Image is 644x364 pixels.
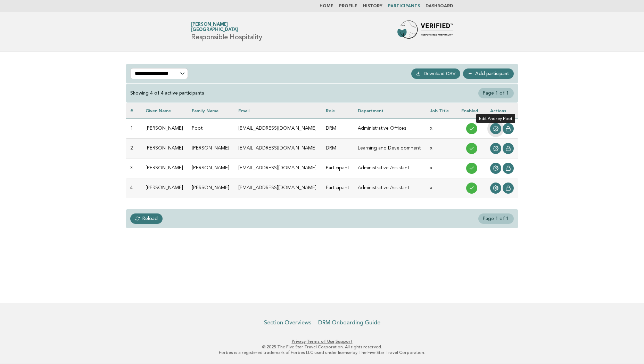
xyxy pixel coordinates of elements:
td: Administrative Assistant [354,158,426,178]
th: Given name [141,103,188,119]
td: [PERSON_NAME] [141,138,188,158]
td: x [426,119,457,138]
th: # [126,103,141,119]
button: Download CSV [411,68,460,79]
td: x [426,158,457,178]
p: Forbes is a registered trademark of Forbes LLC used under license by The Five Star Travel Corpora... [109,350,535,355]
a: Section Overviews [264,319,311,326]
td: [PERSON_NAME] [141,178,188,198]
a: Add participant [463,68,514,79]
img: Forbes Travel Guide [397,21,453,43]
a: [PERSON_NAME][GEOGRAPHIC_DATA] [191,22,238,32]
a: History [363,4,382,8]
th: Department [354,103,426,119]
td: x [426,178,457,198]
td: Poot [188,119,234,138]
td: x [426,138,457,158]
td: 3 [126,158,141,178]
a: Privacy [292,339,306,344]
td: Participant [322,178,354,198]
td: [EMAIL_ADDRESS][DOMAIN_NAME] [234,158,322,178]
th: Job Title [426,103,457,119]
td: [PERSON_NAME] [141,158,188,178]
td: 1 [126,119,141,138]
th: Email [234,103,322,119]
a: Home [320,4,333,8]
th: Family name [188,103,234,119]
td: Administrative Offices [354,119,426,138]
td: [EMAIL_ADDRESS][DOMAIN_NAME] [234,138,322,158]
div: Showing 4 of 4 active participants [130,90,204,96]
td: Participant [322,158,354,178]
td: DRM [322,138,354,158]
p: · · [109,339,535,344]
h1: Responsible Hospitality [191,23,262,41]
td: 2 [126,138,141,158]
a: Participants [388,4,420,8]
td: Administrative Assistant [354,178,426,198]
a: Terms of Use [307,339,335,344]
td: [PERSON_NAME] [188,138,234,158]
a: Reload [130,213,163,224]
td: Learning and Developmnent [354,138,426,158]
a: DRM Onboarding Guide [318,319,380,326]
span: [GEOGRAPHIC_DATA] [191,28,238,32]
td: 4 [126,178,141,198]
td: [EMAIL_ADDRESS][DOMAIN_NAME] [234,178,322,198]
td: [EMAIL_ADDRESS][DOMAIN_NAME] [234,119,322,138]
p: © 2025 The Five Star Travel Corporation. All rights reserved. [109,344,535,350]
th: Role [322,103,354,119]
td: [PERSON_NAME] [188,158,234,178]
td: [PERSON_NAME] [141,119,188,138]
th: Enabled [457,103,486,119]
td: [PERSON_NAME] [188,178,234,198]
a: Support [336,339,353,344]
a: Dashboard [426,4,453,8]
td: DRM [322,119,354,138]
a: Profile [339,4,357,8]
